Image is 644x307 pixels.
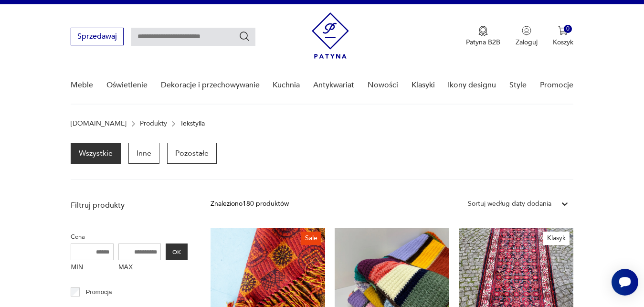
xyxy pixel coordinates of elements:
img: Ikona koszyka [558,26,568,35]
a: Klasyki [412,67,435,104]
a: Pozostałe [167,143,217,164]
p: Patyna B2B [466,38,500,47]
img: Ikona medalu [478,26,488,36]
a: Sprzedawaj [71,34,124,41]
a: Kuchnia [273,67,300,104]
button: Szukaj [239,31,250,42]
iframe: Smartsupp widget button [612,269,638,296]
p: Filtruj produkty [71,200,188,211]
button: Patyna B2B [466,26,500,47]
a: Inne [128,143,159,164]
a: Promocje [540,67,573,104]
button: 0Koszyk [553,26,573,47]
label: MIN [71,260,114,275]
a: Dekoracje i przechowywanie [161,67,260,104]
a: Oświetlenie [106,67,148,104]
p: Zaloguj [516,38,538,47]
a: Nowości [368,67,398,104]
a: Style [509,67,527,104]
p: Promocja [86,287,112,297]
a: Wszystkie [71,143,121,164]
div: Sortuj według daty dodania [468,199,551,209]
div: 0 [564,25,572,33]
p: Tekstylia [180,120,205,127]
a: Antykwariat [313,67,354,104]
a: Ikony designu [448,67,496,104]
button: OK [166,243,188,260]
button: Sprzedawaj [71,28,124,45]
a: [DOMAIN_NAME] [71,120,127,127]
p: Cena [71,232,188,242]
label: MAX [118,260,161,275]
img: Ikonka użytkownika [522,26,531,35]
a: Produkty [140,120,167,127]
a: Meble [71,67,93,104]
img: Patyna - sklep z meblami i dekoracjami vintage [312,12,349,59]
button: Zaloguj [516,26,538,47]
p: Koszyk [553,38,573,47]
a: Ikona medaluPatyna B2B [466,26,500,47]
div: Znaleziono 180 produktów [211,199,289,209]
